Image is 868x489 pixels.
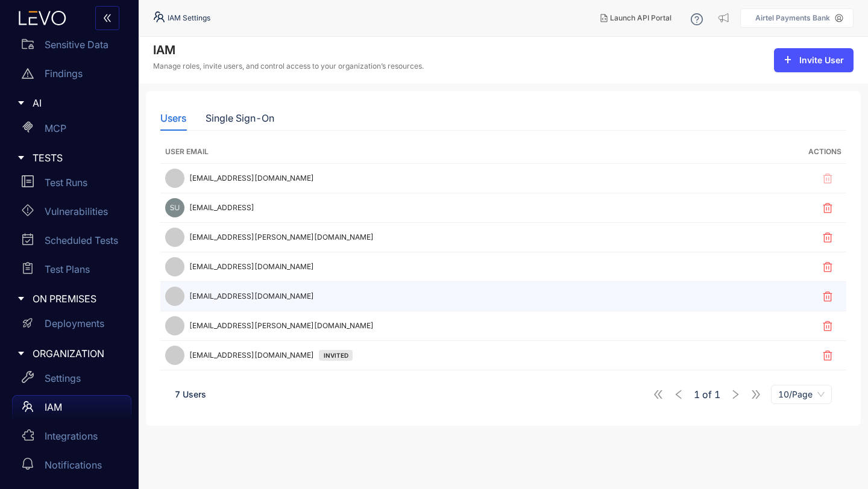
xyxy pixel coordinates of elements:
a: Test Plans [12,257,131,286]
a: MCP [12,116,131,145]
span: [EMAIL_ADDRESS][DOMAIN_NAME] [189,263,314,271]
span: double-left [102,13,112,24]
span: caret-right [17,99,25,107]
span: 10/Page [778,385,825,403]
p: Manage roles, invite users, and control access to your organization’s resources. [153,62,424,70]
a: Sensitive Data [12,33,131,61]
button: plusInvite User [774,48,854,72]
p: Test Plans [45,264,90,275]
div: IAM Settings [153,11,210,25]
div: ORGANIZATION [7,341,131,366]
span: [EMAIL_ADDRESS][PERSON_NAME][DOMAIN_NAME] [189,322,374,330]
span: caret-right [17,294,25,303]
span: [EMAIL_ADDRESS][DOMAIN_NAME] [189,292,314,301]
a: IAM [12,395,131,424]
span: team [22,400,34,413]
p: Scheduled Tests [45,235,118,246]
span: of [694,389,720,400]
p: Findings [45,68,83,79]
p: Settings [45,373,81,384]
span: caret-right [17,349,25,358]
img: 0b0753a0c15b1a81039d0024b9950959 [165,198,184,217]
span: [EMAIL_ADDRESS][DOMAIN_NAME] [189,174,314,182]
span: [EMAIL_ADDRESS][DOMAIN_NAME] [189,351,314,360]
span: 1 [714,389,720,400]
a: Vulnerabilities [12,199,131,228]
p: IAM [45,402,62,413]
p: Vulnerabilities [45,206,108,217]
div: Single Sign-On [206,113,274,123]
span: ORGANIZATION [33,348,122,359]
span: plus [784,55,792,65]
p: Airtel Payments Bank [755,14,830,22]
div: Users [160,113,186,123]
span: ON PREMISES [33,293,122,304]
th: Actions [734,140,846,164]
h4: IAM [153,43,424,57]
button: Launch API Portal [591,8,681,28]
a: Deployments [12,312,131,341]
a: Settings [12,366,131,395]
a: Test Runs [12,170,131,199]
th: User Email [160,140,734,164]
div: ON PREMISES [7,286,131,311]
span: AI [33,98,122,108]
p: Integrations [45,431,98,441]
p: Sensitive Data [45,39,108,50]
a: Notifications [12,453,131,482]
span: TESTS [33,152,122,163]
span: [EMAIL_ADDRESS][PERSON_NAME][DOMAIN_NAME] [189,233,374,241]
div: TESTS [7,145,131,170]
span: Invite User [799,55,844,65]
a: Scheduled Tests [12,228,131,257]
span: caret-right [17,154,25,162]
div: AI [7,90,131,116]
a: Integrations [12,424,131,453]
p: Deployments [45,318,104,329]
span: Launch API Portal [610,14,671,22]
span: team [153,11,168,25]
p: MCP [45,123,66,134]
span: warning [22,67,34,79]
button: double-left [95,6,119,30]
p: Notifications [45,459,102,470]
a: Findings [12,61,131,90]
span: [EMAIL_ADDRESS] [189,204,254,212]
p: Test Runs [45,177,87,188]
span: 1 [694,389,700,400]
span: 7 Users [175,389,206,399]
div: INVITED [319,350,353,361]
